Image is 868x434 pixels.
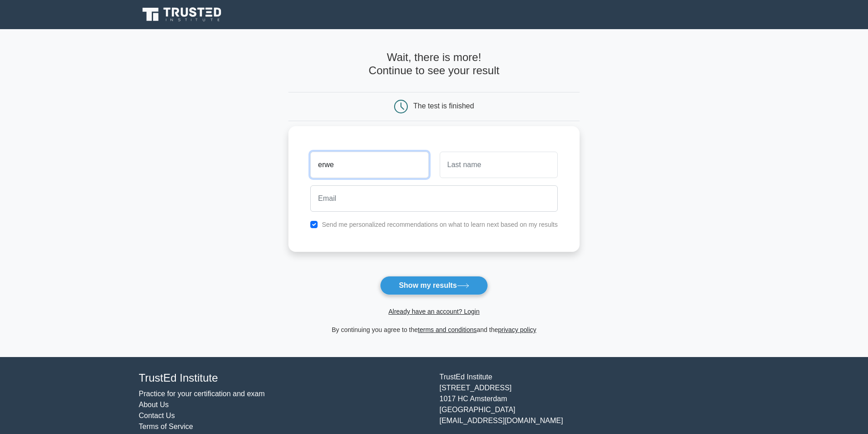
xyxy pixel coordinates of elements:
div: By continuing you agree to the and the [283,324,585,335]
input: Email [310,185,558,212]
input: Last name [440,152,558,178]
a: Already have an account? Login [388,308,479,315]
input: First name [310,152,428,178]
button: Show my results [380,276,488,295]
label: Send me personalized recommendations on what to learn next based on my results [322,221,558,228]
div: The test is finished [413,102,474,110]
a: privacy policy [498,326,536,333]
a: terms and conditions [418,326,477,333]
h4: TrustEd Institute [139,372,429,385]
a: Contact Us [139,412,175,419]
h4: Wait, there is more! Continue to see your result [288,51,580,77]
a: About Us [139,401,169,408]
a: Terms of Service [139,423,193,430]
a: Practice for your certification and exam [139,390,265,398]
